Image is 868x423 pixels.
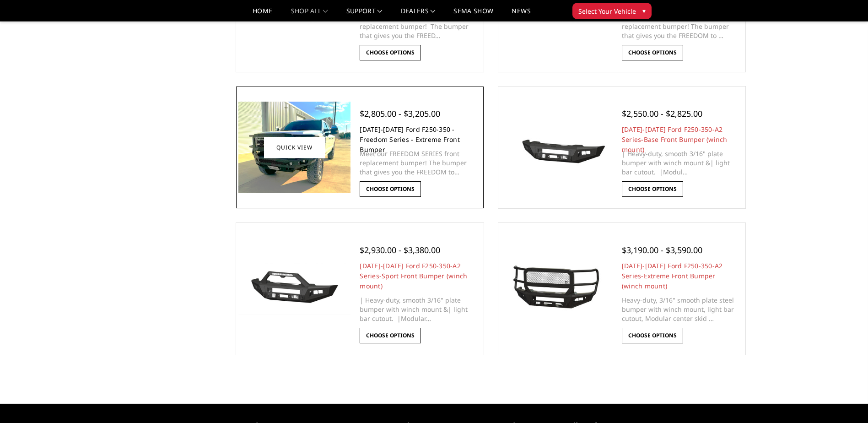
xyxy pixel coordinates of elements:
[360,125,460,154] a: [DATE]-[DATE] Ford F250-350 - Freedom Series - Extreme Front Bumper
[578,6,636,16] span: Select Your Vehicle
[622,108,702,119] span: $2,550.00 - $2,825.00
[253,8,272,21] a: Home
[360,296,472,323] p: | Heavy-duty, smooth 3/16" plate bumper with winch mount &| light bar cutout. |Modular…
[360,149,472,177] p: Meet our FREEDOM SERIES front replacement bumper! The bumper that gives you the FREEDOM to…
[572,3,652,19] button: Select Your Vehicle
[622,244,702,255] span: $3,190.00 - $3,590.00
[238,89,350,201] a: 2023-2025 Ford F250-350 - Freedom Series - Extreme Front Bumper 2023-2025 Ford F250-350 - Freedom...
[360,45,421,60] a: Choose Options
[360,13,472,40] p: Meet our FREEDOM SERIES front replacement bumper! The bumper that gives you the FREED…
[360,108,440,119] span: $2,805.00 - $3,205.00
[622,328,683,343] a: Choose Options
[622,261,723,290] a: [DATE]-[DATE] Ford F250-350-A2 Series-Extreme Front Bumper (winch mount)
[622,296,734,323] p: Heavy-duty, 3/16" smooth plate steel bumper with winch mount, light bar cutout, Modular center sk...
[264,137,325,158] a: Quick view
[360,261,467,290] a: [DATE]-[DATE] Ford F250-350-A2 Series-Sport Front Bumper (winch mount)
[238,225,350,337] a: 2023-2025 Ford F250-350-A2 Series-Sport Front Bumper (winch mount) 2023-2025 Ford F250-350-A2 Ser...
[622,181,683,197] a: Choose Options
[360,328,421,343] a: Choose Options
[291,8,328,21] a: shop all
[512,8,530,21] a: News
[238,102,350,193] img: 2023-2025 Ford F250-350 - Freedom Series - Extreme Front Bumper
[401,8,436,21] a: Dealers
[346,8,383,21] a: Support
[360,244,440,255] span: $2,930.00 - $3,380.00
[622,45,683,60] a: Choose Options
[453,8,493,21] a: SEMA Show
[501,263,613,315] img: 2023-2025 Ford F250-350-A2 Series-Extreme Front Bumper (winch mount)
[622,13,734,40] p: Meet our FREEDOM SERIES front replacement bumper! The bumper that gives you the FREEDOM to …
[501,89,613,201] a: 2023-2025 Ford F250-350-A2 Series-Base Front Bumper (winch mount) 2023-2025 Ford F250-350-A2 Seri...
[642,6,646,16] span: ▾
[622,125,728,154] a: [DATE]-[DATE] Ford F250-350-A2 Series-Base Front Bumper (winch mount)
[622,149,734,177] p: | Heavy-duty, smooth 3/16" plate bumper with winch mount &| light bar cutout. |Modul…
[501,225,613,337] a: 2023-2025 Ford F250-350-A2 Series-Extreme Front Bumper (winch mount) 2023-2025 Ford F250-350-A2 S...
[360,181,421,197] a: Choose Options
